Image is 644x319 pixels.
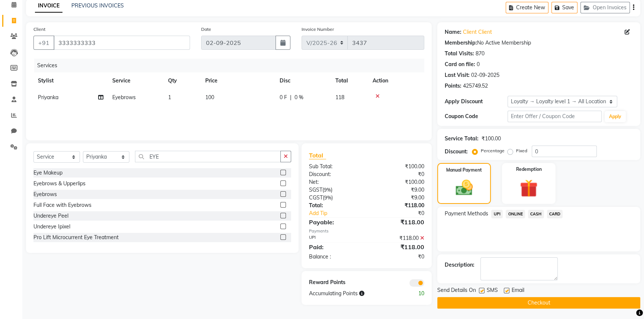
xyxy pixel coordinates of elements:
[516,147,527,154] label: Fixed
[547,210,563,218] span: CARD
[33,234,119,241] div: Pro Lift Microcurrent Eye Treatment
[367,194,430,202] div: ₹9.00
[205,94,214,101] span: 100
[446,167,482,173] label: Manual Payment
[290,94,292,101] span: |
[367,163,430,170] div: ₹100.00
[33,72,108,89] th: Stylist
[445,39,633,47] div: No Active Membership
[309,186,322,193] span: SGST
[33,191,57,198] div: Eyebrows
[445,261,474,269] div: Description:
[303,163,367,170] div: Sub Total:
[516,166,542,173] label: Redemption
[303,170,367,178] div: Discount:
[34,59,430,72] div: Services
[303,209,377,217] a: Add Tip
[108,72,164,89] th: Service
[437,286,476,296] span: Send Details On
[112,94,136,101] span: Eyebrows
[367,253,430,261] div: ₹0
[445,28,461,36] div: Name:
[33,212,68,220] div: Undereye Peel
[512,286,524,296] span: Email
[71,2,124,9] a: PREVIOUS INVOICES
[508,111,602,122] input: Enter Offer / Coupon Code
[331,72,368,89] th: Total
[445,98,508,105] div: Apply Discount
[367,170,430,178] div: ₹0
[164,72,201,89] th: Qty
[280,94,287,101] span: 0 F
[168,94,171,101] span: 1
[481,147,505,154] label: Percentage
[445,113,508,120] div: Coupon Code
[445,210,488,218] span: Payment Methods
[487,286,498,296] span: SMS
[551,2,577,13] button: Save
[463,28,492,36] a: Client Client
[33,201,91,209] div: Full Face with Eyebrows
[477,61,480,68] div: 0
[54,36,190,50] input: Search by Name/Mobile/Email/Code
[506,2,548,13] button: Create New
[605,111,626,122] button: Apply
[580,2,630,13] button: Open Invoices
[367,178,430,186] div: ₹100.00
[445,39,477,47] div: Membership:
[437,297,640,309] button: Checkout
[294,94,303,101] span: 0 %
[33,36,54,50] button: +91
[445,135,479,143] div: Service Total:
[201,72,275,89] th: Price
[275,72,331,89] th: Disc
[398,290,430,297] div: 10
[324,187,331,193] span: 9%
[335,94,344,101] span: 118
[33,180,86,188] div: Eyebrows & Upperlips
[482,135,501,143] div: ₹100.00
[303,178,367,186] div: Net:
[303,279,367,287] div: Reward Points
[303,186,367,194] div: ( )
[445,82,461,90] div: Points:
[367,186,430,194] div: ₹9.00
[514,177,543,199] img: _gift.svg
[33,26,45,33] label: Client
[445,61,475,68] div: Card on file:
[445,50,474,58] div: Total Visits:
[33,169,62,177] div: Eye Makeup
[445,148,468,156] div: Discount:
[450,178,478,198] img: _cash.svg
[303,202,367,209] div: Total:
[367,202,430,209] div: ₹118.00
[476,50,484,58] div: 870
[303,194,367,202] div: ( )
[309,228,425,234] div: Payments
[528,210,544,218] span: CASH
[303,234,367,242] div: UPI
[135,151,281,162] input: Search or Scan
[367,242,430,251] div: ₹118.00
[38,94,58,101] span: Priyanka
[377,209,430,217] div: ₹0
[303,253,367,261] div: Balance :
[303,218,367,227] div: Payable:
[471,71,499,79] div: 02-09-2025
[302,26,334,33] label: Invoice Number
[309,152,326,159] span: Total
[367,218,430,227] div: ₹118.00
[303,290,399,297] div: Accumulating Points
[303,242,367,251] div: Paid:
[33,223,70,231] div: Undereye Ipixel
[445,71,470,79] div: Last Visit:
[506,210,525,218] span: ONLINE
[368,72,424,89] th: Action
[309,194,323,201] span: CGST
[463,82,488,90] div: 425749.52
[491,210,503,218] span: UPI
[324,195,331,201] span: 9%
[367,234,430,242] div: ₹118.00
[201,26,211,33] label: Date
